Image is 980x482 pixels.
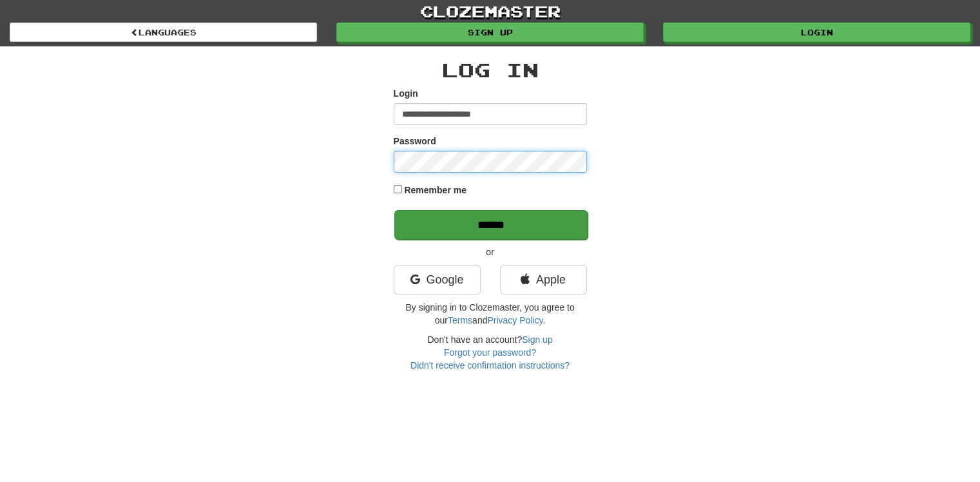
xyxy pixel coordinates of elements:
h2: Log In [394,59,587,81]
a: Google [394,265,481,294]
a: Login [663,23,970,42]
a: Didn't receive confirmation instructions? [410,360,570,371]
a: Apple [500,265,587,294]
div: Don't have an account? [394,333,587,372]
label: Remember me [404,184,466,197]
a: Sign up [336,23,644,42]
a: Languages [10,23,317,42]
label: Login [394,87,418,100]
a: Terms [448,315,472,325]
p: or [394,246,587,258]
p: By signing in to Clozemaster, you agree to our and . [394,301,587,327]
a: Forgot your password? [444,347,536,358]
a: Privacy Policy [487,315,543,325]
label: Password [394,135,436,148]
a: Sign up [522,334,552,345]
